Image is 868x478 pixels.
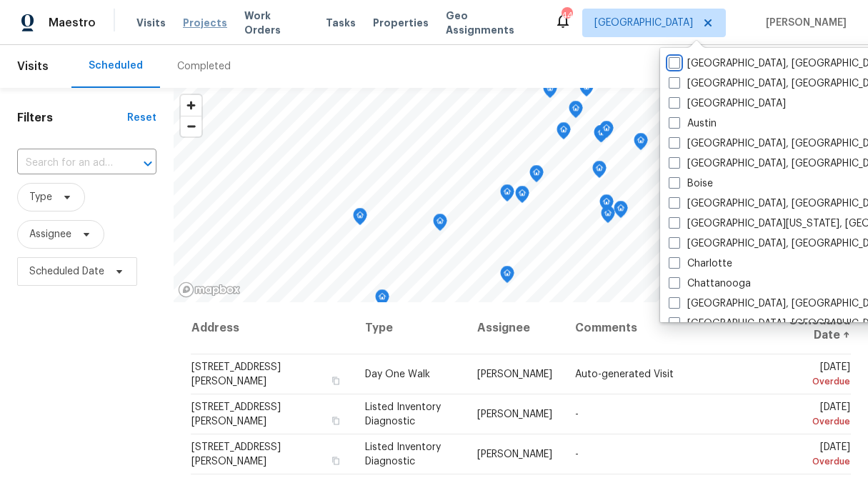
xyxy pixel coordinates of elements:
div: Map marker [500,184,514,206]
div: Overdue [773,374,850,389]
span: Properties [373,16,429,30]
div: Map marker [614,201,628,223]
canvas: Map [174,88,827,302]
button: Copy Address [329,454,342,467]
th: Scheduled Date ↑ [762,302,851,354]
span: Geo Assignments [446,9,537,37]
div: Map marker [543,81,557,103]
span: - [575,449,579,459]
span: Listed Inventory Diagnostic [365,442,441,467]
span: [DATE] [773,402,850,429]
div: Map marker [601,206,615,228]
span: Listed Inventory Diagnostic [365,402,441,427]
label: Boise [669,176,713,191]
a: Mapbox homepage [178,282,241,298]
div: Map marker [599,194,614,216]
button: Open [138,154,158,174]
div: Map marker [375,289,389,312]
span: [DATE] [773,442,850,469]
span: Visits [17,51,49,82]
span: [PERSON_NAME] [477,409,552,419]
span: Assignee [29,227,71,242]
span: [PERSON_NAME] [477,449,552,459]
div: Map marker [569,101,583,123]
div: Map marker [433,214,447,236]
span: [STREET_ADDRESS][PERSON_NAME] [191,402,281,427]
div: 44 [562,9,572,23]
span: [PERSON_NAME] [760,16,847,30]
th: Assignee [466,302,564,354]
span: [GEOGRAPHIC_DATA] [594,16,693,30]
div: Overdue [773,454,850,469]
h1: Filters [17,111,127,125]
label: [GEOGRAPHIC_DATA] [669,96,786,111]
button: Zoom out [181,116,201,136]
span: Projects [183,16,227,30]
span: [PERSON_NAME] [477,369,552,379]
th: Address [191,302,354,354]
div: Reset [127,111,156,125]
input: Search for an address... [17,152,116,174]
span: Tasks [326,18,356,28]
button: Copy Address [329,374,342,387]
div: Map marker [515,186,529,208]
span: Auto-generated Visit [575,369,674,379]
div: Map marker [599,121,614,143]
div: Map marker [529,165,544,187]
span: [STREET_ADDRESS][PERSON_NAME] [191,362,281,387]
label: Charlotte [669,257,732,271]
div: Map marker [579,79,594,101]
span: Work Orders [244,9,309,37]
span: Scheduled Date [29,264,104,279]
div: Map marker [557,122,571,144]
th: Comments [564,302,762,354]
label: Chattanooga [669,277,751,291]
span: Maestro [49,16,96,30]
span: - [575,409,579,419]
span: [STREET_ADDRESS][PERSON_NAME] [191,442,281,467]
span: Zoom out [181,116,201,136]
th: Type [354,302,466,354]
span: Type [29,190,52,204]
div: Map marker [594,125,609,147]
div: Map marker [592,161,607,183]
span: [DATE] [773,362,850,389]
button: Copy Address [329,414,342,427]
label: Austin [669,116,717,131]
div: Overdue [773,414,850,429]
span: Day One Walk [365,369,430,379]
span: Visits [136,16,166,30]
div: Map marker [634,133,648,155]
div: Map marker [500,266,514,288]
button: Zoom in [181,95,201,116]
div: Completed [177,59,231,74]
div: Map marker [353,208,367,230]
div: Scheduled [89,59,143,73]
